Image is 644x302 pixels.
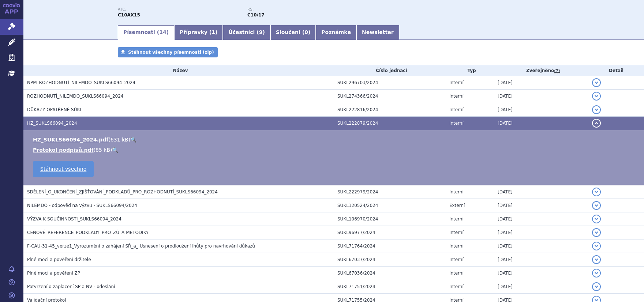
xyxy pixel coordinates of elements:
th: Číslo jednací [334,65,446,76]
a: HZ_SUKLS66094_2024.pdf [33,137,108,143]
td: [DATE] [494,267,588,280]
span: Stáhnout všechny písemnosti (zip) [128,50,214,55]
strong: kyselina bempedoová [247,12,265,18]
td: SUKL274366/2024 [334,90,446,103]
span: Interní [449,121,464,126]
td: SUKL222879/2024 [334,117,446,130]
button: detail [592,255,601,264]
td: [DATE] [494,280,588,294]
button: detail [592,228,601,237]
a: Přípravky (1) [174,25,223,40]
th: Název [23,65,334,76]
a: Newsletter [356,25,399,40]
li: ( ) [33,136,637,143]
span: CENOVÉ_REFERENCE_PODKLADY_PRO_ZÚ_A METODIKY [27,230,149,235]
th: Zveřejněno [494,65,588,76]
button: detail [592,201,601,210]
td: SUKL67036/2024 [334,267,446,280]
li: ( ) [33,146,637,154]
td: SUKL222979/2024 [334,185,446,199]
td: SUKL106970/2024 [334,212,446,226]
span: ROZHODNUTÍ_NILEMDO_SUKLS66094_2024 [27,94,123,99]
span: Interní [449,257,464,262]
td: [DATE] [494,253,588,267]
td: [DATE] [494,226,588,239]
span: Interní [449,271,464,276]
td: SUKL296703/2024 [334,76,446,90]
span: Interní [449,216,464,222]
span: Plné moci a pověření ZP [27,271,80,276]
a: Písemnosti (14) [118,25,174,40]
td: SUKL222816/2024 [334,103,446,117]
a: 🔍 [112,147,118,153]
p: RS: [247,7,370,12]
span: HZ_SUKLS66094_2024 [27,121,77,126]
span: Interní [449,230,464,235]
a: Stáhnout všechno [33,161,94,177]
a: Účastníci (9) [223,25,270,40]
span: Interní [449,94,464,99]
td: SUKL96977/2024 [334,226,446,239]
span: F-CAU-31-45_verze1_Vyrozumění o zahájení SŘ_a_ Usnesení o prodloužení lhůty pro navrhování důkazů [27,244,255,249]
button: detail [592,92,601,101]
span: Plné moci a pověření držitele [27,257,91,262]
span: 0 [304,29,308,35]
span: Interní [449,284,464,289]
button: detail [592,188,601,196]
td: [DATE] [494,76,588,90]
td: SUKL71764/2024 [334,239,446,253]
button: detail [592,119,601,128]
td: SUKL120524/2024 [334,199,446,212]
span: Interní [449,244,464,249]
td: [DATE] [494,239,588,253]
a: Protokol podpisů.pdf [33,147,94,153]
td: [DATE] [494,199,588,212]
a: 🔍 [130,137,136,143]
button: detail [592,78,601,87]
abbr: (?) [554,68,560,73]
span: 1 [211,29,215,35]
span: NPM_ROZHODNUTÍ_NILEMDO_SUKLS66094_2024 [27,80,135,85]
span: Externí [449,203,465,208]
a: Stáhnout všechny písemnosti (zip) [118,47,218,57]
button: detail [592,105,601,114]
a: Poznámka [316,25,356,40]
td: SUKL67037/2024 [334,253,446,267]
button: detail [592,269,601,278]
span: 631 kB [111,137,128,143]
span: SDĚLENÍ_O_UKONČENÍ_ZJIŠŤOVÁNÍ_PODKLADŮ_PRO_ROZHODNUTÍ_SUKLS66094_2024 [27,189,218,195]
td: SUKL71751/2024 [334,280,446,294]
th: Typ [446,65,494,76]
td: [DATE] [494,90,588,103]
a: Sloučení (0) [270,25,316,40]
td: [DATE] [494,212,588,226]
strong: KYSELINA BEMPEDOOVÁ [118,12,140,18]
span: Interní [449,107,464,112]
td: [DATE] [494,185,588,199]
span: Interní [449,80,464,85]
span: VÝZVA K SOUČINNOSTI_SUKLS66094_2024 [27,216,121,222]
p: ATC: [118,7,240,12]
span: Potvrzení o zaplacení SP a NV - odeslání [27,284,115,289]
span: Interní [449,189,464,195]
td: [DATE] [494,117,588,130]
span: 85 kB [96,147,110,153]
button: detail [592,282,601,291]
button: detail [592,215,601,223]
span: 14 [159,29,166,35]
span: NILEMDO - odpověď na výzvu - SUKLS66094/2024 [27,203,137,208]
button: detail [592,242,601,250]
td: [DATE] [494,103,588,117]
th: Detail [588,65,644,76]
span: 9 [259,29,263,35]
span: DŮKAZY OPATŘENÉ SÚKL [27,107,82,112]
